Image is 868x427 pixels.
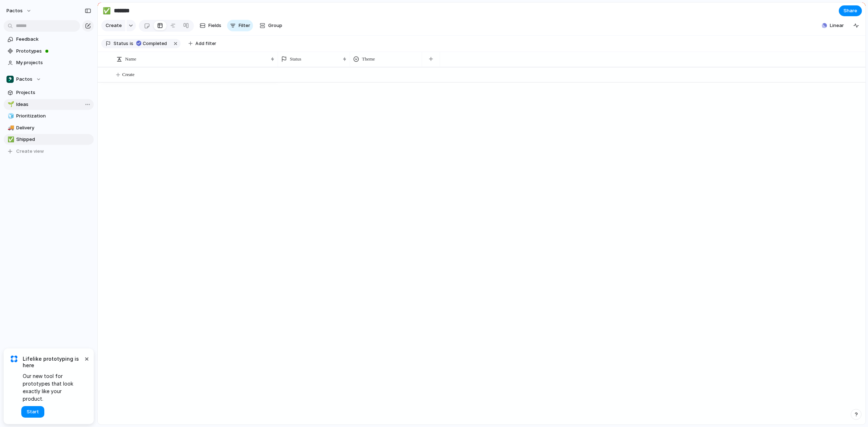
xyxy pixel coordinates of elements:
span: Status [114,40,128,47]
button: Completed [134,40,171,48]
div: 🌱 [8,100,13,108]
span: Ideas [16,101,91,108]
button: Create [101,20,125,31]
button: Pactos [3,5,35,17]
span: Projects [16,89,91,96]
span: Delivery [16,124,91,132]
button: Fields [197,20,224,31]
button: Pactos [4,74,94,85]
span: Lifelike prototyping is here [23,356,83,369]
span: Feedback [16,36,91,43]
button: 🧊 [6,112,14,120]
span: Filter [239,22,250,29]
button: ✅ [6,136,14,143]
a: 🧊Prioritization [4,111,94,121]
span: Share [843,7,857,14]
a: Feedback [4,34,94,45]
button: 🌱 [6,101,14,108]
button: Create view [4,146,94,157]
a: 🌱Ideas [4,99,94,110]
a: My projects [4,57,94,68]
span: is [130,40,133,47]
button: 🚚 [6,124,14,132]
span: Our new tool for prototypes that look exactly like your product. [23,372,83,402]
span: Pactos [16,76,32,83]
span: Linear [830,22,844,29]
button: Filter [227,20,253,31]
span: Create [106,22,122,29]
span: Completed [143,40,167,47]
span: Prototypes [16,48,91,55]
span: Start [27,408,39,415]
button: Add filter [184,39,221,49]
a: 🚚Delivery [4,123,94,133]
button: Linear [819,20,847,31]
button: ✅ [101,5,112,17]
a: Prototypes [4,46,94,57]
span: Create [122,71,134,78]
div: ✅ [103,6,111,15]
span: Shipped [16,136,91,143]
span: Theme [362,55,375,63]
span: Prioritization [16,112,91,120]
span: Name [125,55,136,63]
button: is [128,40,135,48]
a: Projects [4,87,94,98]
div: 🚚 [8,124,13,132]
span: Create view [16,148,44,155]
span: My projects [16,59,91,66]
div: 🧊 [8,112,13,120]
button: Group [256,20,286,31]
div: ✅ [8,135,13,144]
span: Pactos [6,7,23,14]
span: Status [290,55,301,63]
span: Add filter [195,40,216,47]
button: Start [21,406,44,418]
button: Share [839,5,862,16]
button: Dismiss [82,354,91,363]
a: ✅Shipped [4,134,94,145]
span: Group [268,22,282,29]
span: Fields [208,22,221,29]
